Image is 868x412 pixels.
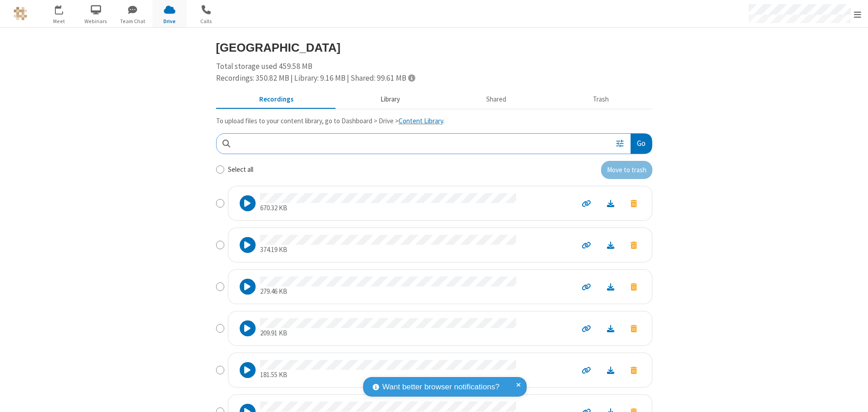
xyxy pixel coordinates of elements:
[599,323,622,334] a: Download file
[622,281,645,293] button: Move to trash
[216,61,652,84] div: Total storage used 459.58 MB
[550,91,652,108] button: Trash
[622,364,645,376] button: Move to trash
[337,91,443,108] button: Content library
[622,322,645,334] button: Move to trash
[260,203,516,213] p: 670.32 KB
[408,74,415,82] span: Totals displayed include files that have been moved to the trash.
[622,197,645,209] button: Move to trash
[599,240,622,250] a: Download file
[228,165,253,175] label: Select all
[61,5,67,12] div: 1
[601,161,652,179] button: Move to trash
[153,17,187,25] span: Drive
[189,17,223,25] span: Calls
[216,116,652,126] p: To upload files to your content library, go to Dashboard > Drive > .
[260,328,516,339] p: 209.91 KB
[599,281,622,292] a: Download file
[116,17,150,25] span: Team Chat
[443,91,550,108] button: Shared during meetings
[599,365,622,375] a: Download file
[399,116,443,125] a: Content Library
[42,17,76,25] span: Meet
[216,73,652,84] div: Recordings: 350.82 MB | Library: 9.16 MB | Shared: 99.61 MB
[14,7,27,20] img: QA Selenium DO NOT DELETE OR CHANGE
[79,17,113,25] span: Webinars
[260,245,516,255] p: 374.19 KB
[260,286,516,297] p: 279.46 KB
[622,239,645,251] button: Move to trash
[260,370,516,380] p: 181.55 KB
[631,134,651,154] button: Go
[216,41,652,54] h3: [GEOGRAPHIC_DATA]
[382,381,499,393] span: Want better browser notifications?
[599,198,622,208] a: Download file
[216,91,337,108] button: Recorded meetings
